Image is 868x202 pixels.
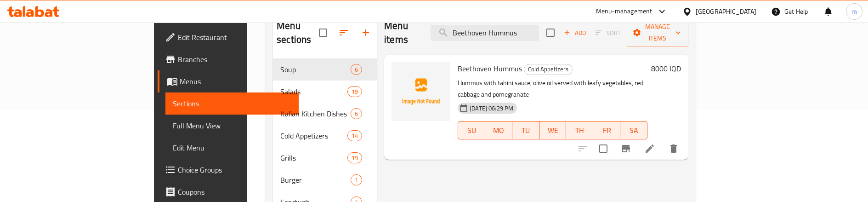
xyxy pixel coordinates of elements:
[597,124,617,137] span: FR
[355,22,377,44] button: Add section
[347,152,362,163] div: items
[173,120,291,131] span: Full Menu View
[178,164,291,175] span: Choice Groups
[273,58,377,81] div: Soup6
[273,125,377,147] div: Cold Appetizers14
[348,132,362,140] span: 14
[458,62,522,75] span: Beethoven Hummus
[165,92,299,115] a: Sections
[273,103,377,125] div: Italian Kitchen Dishes6
[560,26,590,40] button: Add
[570,124,590,137] span: TH
[178,186,291,197] span: Coupons
[351,108,362,119] div: items
[627,18,688,47] button: Manage items
[280,152,347,163] span: Grills
[644,143,655,154] a: Edit menu item
[180,76,291,87] span: Menus
[458,77,647,100] p: Hummus with tahini sauce, olive oil served with leafy vegetables, red cabbage and pomegranate
[165,115,299,137] a: Full Menu View
[615,138,637,160] button: Branch-specific-item
[173,142,291,153] span: Edit Menu
[280,130,347,141] span: Cold Appetizers
[634,21,681,44] span: Manage items
[384,19,420,46] h2: Menu items
[458,121,485,139] button: SU
[431,25,539,41] input: search
[620,121,647,139] button: SA
[524,64,572,75] span: Cold Appetizers
[391,62,450,121] img: Beethoven Hummus
[466,104,517,113] span: [DATE] 06:29 PM
[158,26,299,48] a: Edit Restaurant
[696,6,756,17] div: [GEOGRAPHIC_DATA]
[280,174,351,185] span: Burger
[333,22,355,44] span: Sort sections
[566,121,593,139] button: TH
[158,159,299,181] a: Choice Groups
[541,23,560,42] span: Select section
[462,124,482,137] span: SU
[351,110,362,118] span: 6
[560,26,590,40] span: Add item
[158,70,299,92] a: Menus
[347,86,362,97] div: items
[347,130,362,141] div: items
[348,87,362,96] span: 19
[280,86,347,97] span: Salads
[273,81,377,103] div: Salads19
[158,48,299,70] a: Branches
[543,124,563,137] span: WE
[351,65,362,74] span: 6
[539,121,567,139] button: WE
[590,26,627,40] span: Select section first
[351,176,362,185] span: 1
[273,169,377,191] div: Burger1
[485,121,512,139] button: MO
[596,6,652,17] div: Menu-management
[280,64,351,75] span: Soup
[512,121,539,139] button: TU
[624,124,644,137] span: SA
[178,32,291,43] span: Edit Restaurant
[651,62,681,75] h6: 8000 IQD
[851,6,857,17] span: m
[351,64,362,75] div: items
[313,23,333,42] span: Select all sections
[273,147,377,169] div: Grills19
[516,124,536,137] span: TU
[663,138,685,160] button: delete
[562,28,587,38] span: Add
[524,64,573,75] div: Cold Appetizers
[173,98,291,109] span: Sections
[348,154,362,162] span: 19
[489,124,509,137] span: MO
[165,137,299,159] a: Edit Menu
[593,121,620,139] button: FR
[178,54,291,65] span: Branches
[280,108,351,119] span: Italian Kitchen Dishes
[351,174,362,185] div: items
